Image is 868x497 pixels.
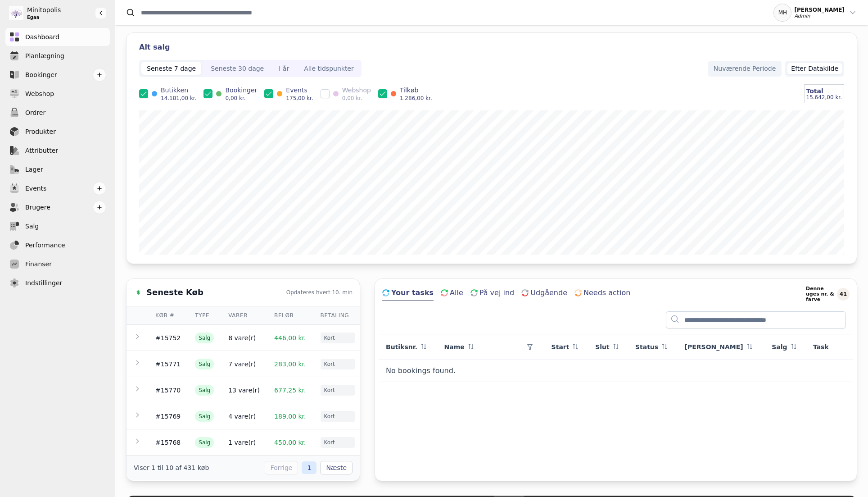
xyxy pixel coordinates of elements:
a: Attributter [5,141,110,160]
a: Indstillinger [5,274,110,292]
span: Ordrer [25,108,45,118]
div: Viser 1 til 10 af 431 køb [134,463,209,472]
span: Nuværende Periode [714,64,776,73]
button: Efter Datakilde [785,61,844,77]
th: Køb # [148,306,188,325]
span: Butiksnr. [386,342,417,351]
span: 450,00 kr. [274,439,306,446]
a: Salg [5,217,110,235]
div: MH [773,4,791,22]
div: [PERSON_NAME] [794,6,845,14]
span: Salg [195,333,214,343]
th: Beløb [267,306,313,325]
a: Planlægning [5,47,110,65]
div: Kort [321,359,355,369]
label: Events [286,86,313,95]
span: 283,00 kr. [274,360,306,368]
div: 14.181,00 kr. [161,95,196,102]
span: Slut [595,342,610,351]
div: Kort [321,385,355,396]
th: Type [188,306,221,325]
div: Total [806,87,842,96]
button: Seneste 7 dage [139,60,203,77]
div: #15770 [155,386,181,395]
span: Events [25,184,46,193]
button: Nuværende Periode [708,61,782,77]
button: Næste [320,461,353,474]
button: Alle tidspunkter [297,60,362,77]
div: Alle tidspunkter [304,64,354,73]
span: Finanser [25,260,52,269]
div: 8 vare(r) [228,333,260,342]
span: 446,00 kr. [274,334,306,342]
div: #15771 [155,360,181,369]
div: 4 vare(r) [228,412,260,421]
span: Salg [195,437,214,448]
div: 41 [837,288,850,301]
span: Alle [450,287,463,298]
span: Attributter [25,146,58,155]
span: Needs action [583,287,630,298]
a: Lager [5,160,110,178]
label: Butikken [161,86,196,95]
div: 1 vare(r) [228,438,260,447]
button: Your tasks [382,287,434,301]
span: Task [813,342,829,351]
span: Salg [25,222,39,231]
label: Tilkøb [400,86,432,95]
div: 0,00 kr. [342,95,371,102]
span: Produkter [25,127,56,137]
span: Planlægning [25,51,64,61]
div: 0,00 kr. [225,95,257,102]
h3: Seneste Køb [146,286,203,299]
button: Seneste 30 dage [203,60,271,77]
span: Status [635,342,658,351]
div: 175,00 kr. [286,95,313,102]
div: Seneste 7 dage [147,64,196,73]
span: Indstillinger [25,278,62,288]
span: På vej ind [479,287,514,298]
span: Dashboard [25,32,59,42]
span: Lager [25,165,43,174]
span: Brugere [25,203,50,212]
span: 677,25 kr. [274,387,306,394]
label: Webshop [342,86,371,95]
td: No bookings found. [379,360,853,382]
button: Udgående [521,287,567,301]
div: #15769 [155,412,181,421]
span: Performance [25,241,65,250]
span: Name [444,342,465,351]
div: 7 vare(r) [228,360,260,369]
a: Finanser [5,255,110,273]
button: Gør sidebaren større eller mindre [95,8,106,18]
a: Ordrer [5,104,110,122]
th: Varer [221,306,267,325]
button: MH[PERSON_NAME]Admin [773,4,857,22]
div: #15752 [155,333,181,342]
div: Alt salg [139,42,844,53]
span: 1 [302,461,316,474]
div: Opdateres hvert 10. min [286,289,353,296]
button: På vej ind [470,287,514,301]
div: 15.642,00 kr. [806,94,842,101]
a: Events [5,179,110,197]
button: Forrige [265,461,298,474]
span: Denne uges nr. & farve [806,286,835,302]
a: Performance [5,236,110,254]
span: Salg [772,342,787,351]
a: Dashboard [5,28,110,46]
div: Kort [321,437,355,448]
span: Salg [195,359,214,369]
a: Produkter [5,123,110,141]
button: Needs action [574,287,630,301]
a: Bookinger [5,66,110,84]
span: Bookinger [25,70,57,80]
span: Your tasks [391,287,434,298]
div: 1.286,00 kr. [400,95,432,102]
div: Kort [321,411,355,422]
span: 189,00 kr. [274,413,306,420]
div: I år [279,64,289,73]
div: Admin [794,14,845,19]
span: Udgående [530,287,567,298]
a: Brugere [5,198,110,216]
